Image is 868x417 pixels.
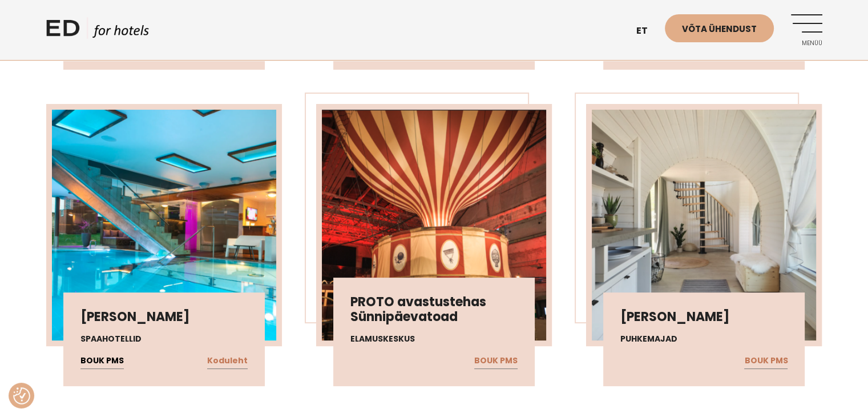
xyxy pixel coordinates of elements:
[592,110,816,340] img: Screenshot-2024-10-02-at-15.26.57-450x450.png
[207,354,248,368] a: Koduleht
[13,387,30,404] button: Nõusolekueelistused
[620,310,788,324] h3: [PERSON_NAME]
[322,110,546,340] img: Screenshot-2024-10-02-at-15.43.18-450x450.png
[665,14,774,42] a: Võta ühendust
[744,354,788,368] a: BOUK PMS
[46,17,149,46] a: ED HOTELS
[80,310,248,324] h3: [PERSON_NAME]
[791,40,822,47] span: Menüü
[631,17,665,45] a: et
[474,354,518,368] a: BOUK PMS
[620,333,788,345] h4: Puhkemajad
[52,110,276,340] img: Screenshot-2024-10-02-at-15.56.21-450x450.png
[80,354,124,368] a: BOUK PMS
[350,333,518,345] h4: Elamuskeskus
[13,387,30,404] img: Revisit consent button
[80,333,248,345] h4: Spaahotellid
[350,295,518,325] h3: PROTO avastustehas Sünnipäevatoad
[791,14,822,46] a: Menüü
